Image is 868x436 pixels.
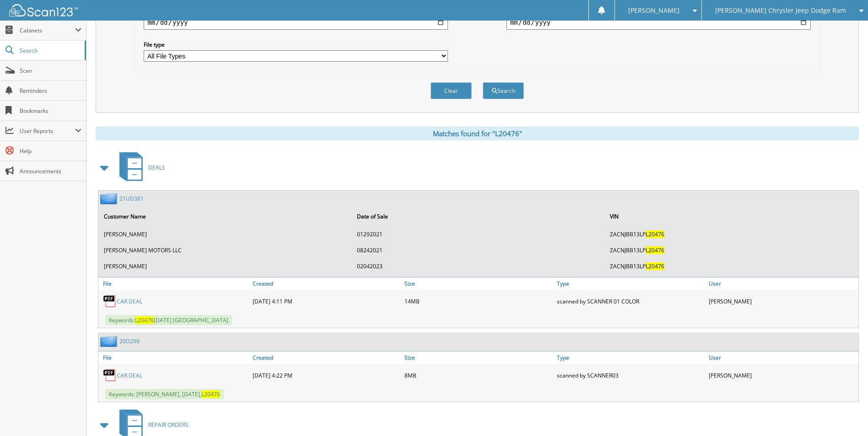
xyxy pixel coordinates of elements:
[352,243,604,258] td: 08242021
[148,421,189,429] span: REPAIR ORDERS
[144,41,448,48] label: File type
[119,337,140,345] a: 20D299
[100,193,119,204] img: folder2.png
[119,195,144,202] a: 21UD381
[96,127,859,140] div: Matches found for "L20476"
[402,351,554,364] a: Size
[20,107,81,115] span: Bookmarks
[706,292,858,310] div: [PERSON_NAME]
[99,227,351,242] td: [PERSON_NAME]
[20,67,81,74] span: Scan
[250,366,402,384] div: [DATE] 4:22 PM
[100,335,119,347] img: folder2.png
[352,207,604,226] th: Date of Sale
[706,277,858,290] a: User
[706,366,858,384] div: [PERSON_NAME]
[605,227,857,242] td: ZACNJBB13LP
[605,207,857,226] th: VIN
[352,259,604,274] td: 02042023
[20,87,81,95] span: Reminders
[148,164,165,171] span: DEALS
[201,390,220,398] span: L20476
[646,230,664,238] span: L20476
[20,147,81,155] span: Help
[99,243,351,258] td: [PERSON_NAME] MOTORS LLC
[103,368,117,382] img: PDF.png
[628,8,679,13] span: [PERSON_NAME]
[99,259,351,274] td: [PERSON_NAME]
[402,277,554,290] a: Size
[103,294,117,308] img: PDF.png
[250,277,402,290] a: Created
[483,82,524,99] button: Search
[555,292,706,310] div: scanned by SCANNER 01 COLOR
[144,15,448,30] input: start
[507,15,811,30] input: end
[250,351,402,364] a: Created
[98,277,250,290] a: File
[20,127,75,135] span: User Reports
[20,47,80,54] span: Search
[555,351,706,364] a: Type
[250,292,402,310] div: [DATE] 4:11 PM
[99,207,351,226] th: Customer Name
[9,4,78,16] img: scan123-logo-white.svg
[646,262,664,270] span: L20476
[135,316,154,324] span: L20476
[402,366,554,384] div: 8MB
[114,149,165,186] a: DEALS
[402,292,554,310] div: 14MB
[105,389,224,399] span: Keywords: [PERSON_NAME], [DATE],
[98,351,250,364] a: File
[605,259,857,274] td: ZACNJBB13LP
[117,298,142,305] a: CAR DEAL
[605,243,857,258] td: ZACNJBB13LP
[431,82,472,99] button: Clear
[20,167,81,175] span: Announcements
[555,277,706,290] a: Type
[117,372,142,379] a: CAR DEAL
[555,366,706,384] div: scanned by SCANNER03
[715,8,846,13] span: [PERSON_NAME] Chrysler Jeep Dodge Ram
[20,27,75,34] span: Cabinets
[706,351,858,364] a: User
[352,227,604,242] td: 01292021
[105,315,232,325] span: Keywords: [DATE] [GEOGRAPHIC_DATA]
[646,246,664,254] span: L20476
[822,392,868,436] iframe: Chat Widget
